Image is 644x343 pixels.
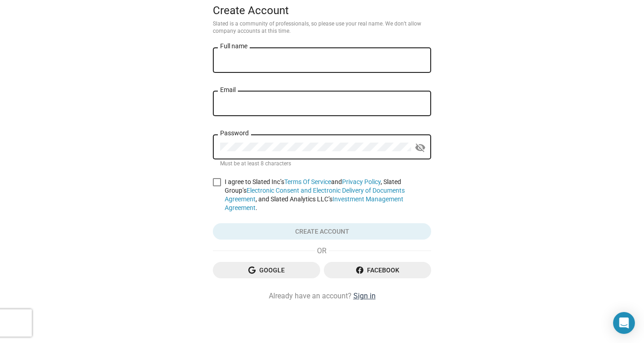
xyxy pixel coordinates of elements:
span: Facebook [331,262,424,278]
p: Slated is a community of professionals, so please use your real name. We don’t allow company acco... [213,20,431,35]
a: Electronic Consent and Electronic Delivery of Documents Agreement [225,187,405,203]
div: Create Account [213,4,431,17]
div: Open Intercom Messenger [613,312,635,334]
button: Show password [411,138,429,157]
button: Google [213,262,320,278]
a: Terms Of Service [284,178,331,185]
mat-hint: Must be at least 8 characters [220,160,291,168]
mat-icon: visibility_off [415,141,426,155]
a: Sign in [353,291,376,301]
button: Facebook [324,262,431,278]
span: Google [220,262,313,278]
span: I agree to Slated Inc’s and , Slated Group’s , and Slated Analytics LLC’s . [225,178,431,212]
a: Privacy Policy [342,178,381,185]
div: Already have an account? [213,291,431,301]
